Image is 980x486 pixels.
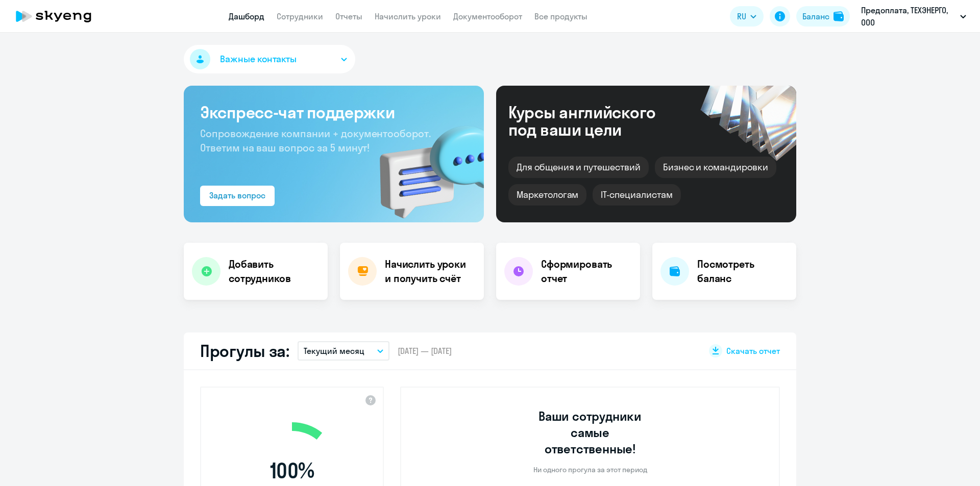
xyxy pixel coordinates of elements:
button: Важные контакты [184,45,355,73]
img: bg-img [365,108,484,222]
p: Предоплата, ТЕХЭНЕРГО, ООО [861,4,956,29]
button: RU [730,6,764,27]
h3: Экспресс-чат поддержки [200,102,468,122]
img: balance [834,11,844,21]
a: Сотрудники [277,11,323,21]
p: Текущий месяц [304,345,364,357]
h4: Сформировать отчет [541,257,632,286]
div: IT-специалистам [593,184,680,206]
h3: Ваши сотрудники самые ответственные! [525,408,656,457]
div: Баланс [802,10,829,22]
span: Скачать отчет [726,345,780,356]
span: Сопровождение компании + документооборот. Ответим на ваш вопрос за 5 минут! [200,127,431,154]
a: Документооборот [453,11,522,21]
h2: Прогулы за: [200,341,289,361]
div: Маркетологам [508,184,586,206]
button: Балансbalance [796,6,850,27]
span: Важные контакты [220,53,297,66]
div: Бизнес и командировки [655,157,776,178]
div: Курсы английского под ваши цели [508,104,683,138]
a: Все продукты [534,11,587,21]
h4: Посмотреть баланс [697,257,788,286]
h4: Добавить сотрудников [229,257,320,286]
span: [DATE] — [DATE] [398,345,452,356]
a: Отчеты [335,11,362,21]
a: Начислить уроки [375,11,441,21]
span: 100 % [233,458,351,483]
div: Для общения и путешествий [508,157,649,178]
button: Задать вопрос [200,186,275,206]
div: Задать вопрос [209,189,265,201]
button: Предоплата, ТЕХЭНЕРГО, ООО [856,4,971,29]
span: RU [737,10,746,22]
a: Дашборд [229,11,264,21]
h4: Начислить уроки и получить счёт [385,257,474,286]
button: Текущий месяц [298,341,389,361]
p: Ни одного прогула за этот период [533,465,647,474]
